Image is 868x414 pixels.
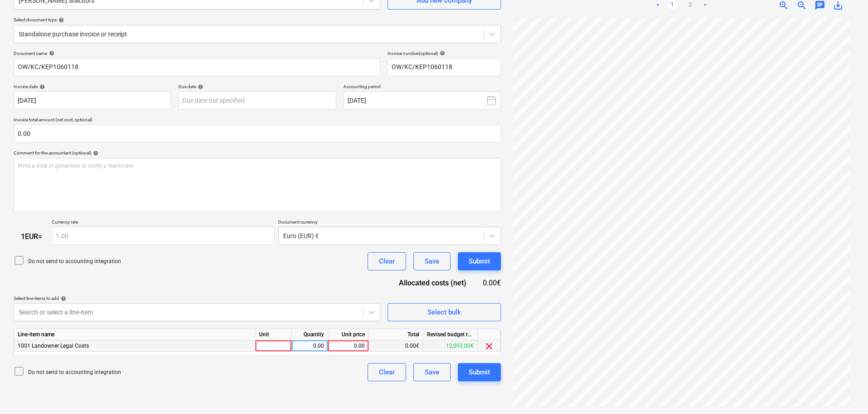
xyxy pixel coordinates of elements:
span: help [59,296,66,301]
input: Invoice total amount (net cost, optional) [14,125,501,143]
div: Select line-items to add [14,295,380,301]
div: Submit [469,366,490,378]
p: Do not send to accounting integration [28,369,121,376]
span: help [438,50,445,56]
span: help [196,84,203,90]
div: 12,093.00€ [423,340,478,352]
div: 0.00€ [481,278,501,288]
button: Select bulk [387,303,501,321]
button: Submit [458,252,501,270]
button: Save [413,252,451,270]
div: Save [425,255,439,267]
p: Accounting period [343,84,501,91]
div: Select document type [14,17,501,23]
div: Invoice number (optional) [387,50,501,56]
div: Total [369,329,423,340]
p: Invoice total amount (net cost, optional) [14,117,501,125]
div: Line-item name [14,329,255,340]
span: 1001 Landowner Legal Costs [18,343,89,349]
div: Submit [469,255,490,267]
span: clear [484,341,495,352]
span: help [57,17,64,23]
div: Allocated costs (net) [383,278,481,288]
div: 0.00€ [369,340,423,352]
div: Document name [14,50,380,56]
div: Clear [379,366,395,378]
button: Save [413,363,451,381]
div: 1 EUR = [14,232,52,241]
p: Document currency [278,219,501,227]
div: Unit price [328,329,369,340]
div: Unit [255,329,292,340]
button: [DATE] [343,91,501,110]
p: Currency rate [52,219,275,227]
div: Save [425,366,439,378]
div: Select bulk [427,306,461,318]
input: Invoice number [387,58,501,76]
span: help [91,150,98,156]
div: 0.00 [332,340,365,352]
div: Clear [379,255,395,267]
span: help [38,84,45,90]
div: Invoice date [14,84,171,90]
p: Do not send to accounting integration [28,258,121,265]
div: Revised budget remaining [423,329,478,340]
div: Due date [178,84,336,90]
div: 0.00 [295,340,324,352]
button: Submit [458,363,501,381]
div: Comment for the accountant (optional) [14,150,501,156]
button: Clear [368,363,406,381]
div: Quantity [292,329,328,340]
input: Invoice date not specified [14,91,171,110]
iframe: Chat Widget [823,370,868,414]
button: Clear [368,252,406,270]
input: Document name [14,58,380,76]
span: help [47,50,54,56]
input: Due date not specified [178,91,336,110]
